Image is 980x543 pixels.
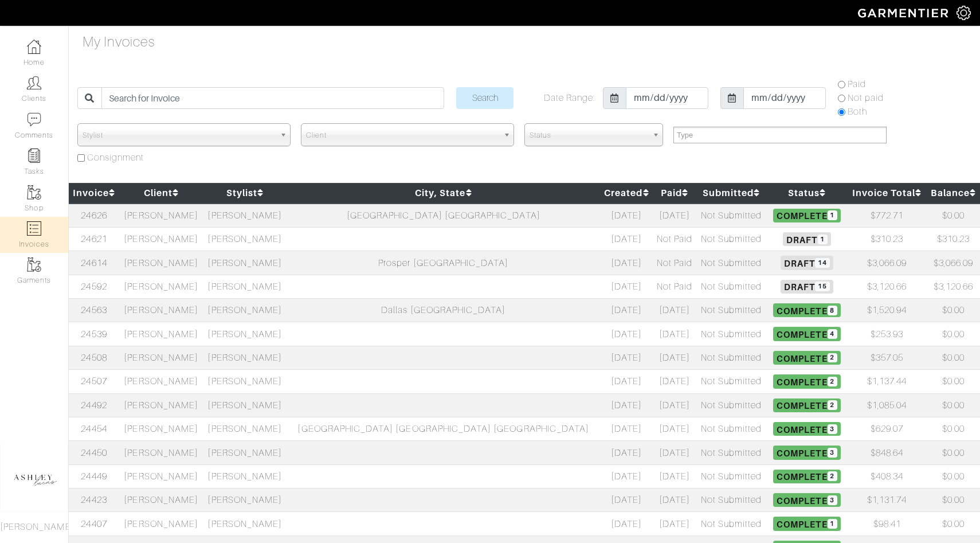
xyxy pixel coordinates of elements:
a: 24449 [81,471,107,482]
td: [PERSON_NAME] [119,370,203,393]
td: [GEOGRAPHIC_DATA] [GEOGRAPHIC_DATA] [287,204,600,228]
td: $1,085.04 [848,393,927,417]
span: Draft [781,280,833,294]
span: Complete [773,209,840,222]
td: $408.34 [848,464,927,488]
span: Complete [773,470,840,483]
td: $0.00 [927,346,980,369]
td: [PERSON_NAME] [119,441,203,464]
span: 2 [828,400,837,410]
span: 15 [815,282,829,291]
label: Consignment [87,151,144,165]
td: [DATE] [653,512,697,536]
td: $848.64 [848,441,927,464]
td: $0.00 [927,441,980,464]
a: City, State [415,187,472,198]
td: Not Submitted [696,393,766,417]
a: 24621 [81,234,107,244]
td: $3,066.09 [848,251,927,275]
input: Search for Invoice [101,87,444,109]
td: [PERSON_NAME] [119,251,203,275]
label: Date Range: [544,91,595,105]
td: Dallas [GEOGRAPHIC_DATA] [287,299,600,322]
td: [DATE] [600,322,653,346]
td: [DATE] [653,299,697,322]
td: Not Submitted [696,346,766,369]
a: Client [144,187,179,198]
td: [PERSON_NAME] [203,417,287,440]
span: 2 [828,377,837,386]
a: 24563 [81,305,107,315]
td: [DATE] [653,346,697,369]
img: garments-icon-b7da505a4dc4fd61783c78ac3ca0ef83fa9d6f193b1c9dc38574b1d14d53ca28.png [27,257,41,272]
td: Not Submitted [696,464,766,488]
span: 1 [818,235,828,244]
td: [DATE] [600,251,653,275]
td: [DATE] [653,393,697,417]
a: Created [604,187,649,198]
td: [PERSON_NAME] [203,204,287,228]
img: garments-icon-b7da505a4dc4fd61783c78ac3ca0ef83fa9d6f193b1c9dc38574b1d14d53ca28.png [27,185,41,200]
span: 1 [828,210,837,220]
td: $98.41 [848,512,927,536]
td: [PERSON_NAME] [203,393,287,417]
a: Invoice [73,187,115,198]
td: [DATE] [600,512,653,536]
td: [PERSON_NAME] [203,227,287,251]
a: Submitted [703,187,761,198]
td: Not Submitted [696,512,766,536]
td: [DATE] [600,204,653,228]
td: [DATE] [600,441,653,464]
td: [DATE] [653,322,697,346]
td: $253.93 [848,322,927,346]
td: Not Submitted [696,322,766,346]
td: $0.00 [927,299,980,322]
td: $629.07 [848,417,927,440]
span: Complete [773,517,840,530]
td: $310.23 [848,227,927,251]
td: [DATE] [600,346,653,369]
td: Not Submitted [696,417,766,440]
td: $0.00 [927,512,980,536]
td: [PERSON_NAME] [119,322,203,346]
td: Not Paid [653,275,697,298]
td: $1,520.94 [848,299,927,322]
span: Complete [773,446,840,459]
img: dashboard-icon-dbcd8f5a0b271acd01030246c82b418ddd0df26cd7fceb0bd07c9910d44c42f6.png [27,40,41,54]
td: $0.00 [927,417,980,440]
a: Balance [931,187,976,198]
a: 24592 [81,282,107,292]
a: 24508 [81,353,107,363]
span: Client [306,124,499,147]
img: clients-icon-6bae9207a08558b7cb47a8932f037763ab4055f8c8b6bfacd5dc20c3e0201464.png [27,76,41,90]
td: $3,066.09 [927,251,980,275]
td: Prosper [GEOGRAPHIC_DATA] [287,251,600,275]
img: comment-icon-a0a6a9ef722e966f86d9cbdc48e553b5cf19dbc54f86b18d962a5391bc8f6eb6.png [27,112,41,127]
span: 3 [828,448,837,458]
span: Complete [773,327,840,341]
td: [PERSON_NAME] [119,275,203,298]
td: $0.00 [927,464,980,488]
td: [PERSON_NAME] [203,322,287,346]
td: [GEOGRAPHIC_DATA] [GEOGRAPHIC_DATA] [GEOGRAPHIC_DATA] [287,417,600,440]
td: $3,120.66 [927,275,980,298]
td: [PERSON_NAME] [203,464,287,488]
span: Draft [783,232,830,246]
a: 24626 [81,210,107,221]
span: 2 [828,471,837,481]
td: $357.05 [848,346,927,369]
td: $310.23 [927,227,980,251]
td: [PERSON_NAME] [203,346,287,369]
td: [PERSON_NAME] [119,227,203,251]
label: Not paid [848,91,884,105]
img: orders-icon-0abe47150d42831381b5fb84f609e132dff9fe21cb692f30cb5eec754e2cba89.png [27,221,41,236]
td: Not Submitted [696,227,766,251]
a: Status [788,187,826,198]
a: Paid [661,187,688,198]
td: [PERSON_NAME] [119,346,203,369]
td: [DATE] [600,489,653,512]
a: 24614 [81,258,107,268]
input: Search [456,87,513,109]
span: Complete [773,351,840,365]
td: Not Submitted [696,275,766,298]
